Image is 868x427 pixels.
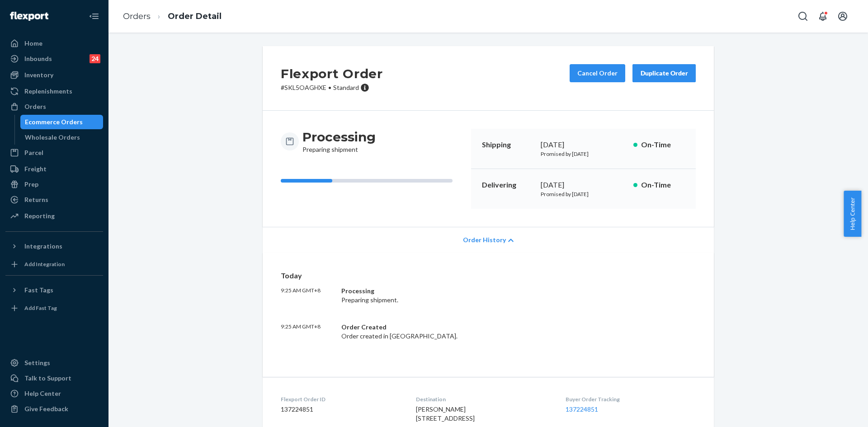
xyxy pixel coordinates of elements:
p: On-Time [641,180,685,190]
dt: Flexport Order ID [281,395,401,403]
a: Orders [5,99,103,114]
a: Orders [123,11,151,21]
a: Add Fast Tag [5,301,103,315]
a: Reporting [5,209,103,223]
div: Fast Tags [24,286,53,295]
h3: Processing [302,129,376,145]
p: 9:25 AM GMT+8 [281,323,334,341]
span: Standard [333,84,359,91]
span: [PERSON_NAME] [STREET_ADDRESS] [416,405,475,422]
button: Integrations [5,239,103,253]
a: Inbounds24 [5,52,103,66]
a: Talk to Support [5,371,103,385]
span: Order History [463,235,506,244]
button: Fast Tags [5,283,103,297]
div: Give Feedback [24,404,68,413]
div: Orders [24,102,46,111]
div: Add Integration [24,260,65,268]
div: Add Fast Tag [24,304,57,312]
a: Home [5,36,103,51]
a: Add Integration [5,257,103,272]
div: Home [24,39,42,48]
p: Delivering [482,180,533,190]
img: Flexport logo [10,12,48,21]
div: Settings [24,358,50,367]
p: # SKL5OAGHXE [281,83,383,92]
button: Open Search Box [794,7,812,25]
div: Preparing shipment [302,129,376,154]
dt: Destination [416,395,551,403]
div: 24 [90,54,100,63]
div: Preparing shipment. [341,286,609,305]
div: Parcel [24,148,43,157]
div: Inbounds [24,54,52,63]
div: Freight [24,164,47,174]
a: Ecommerce Orders [20,115,104,129]
button: Open account menu [834,7,852,25]
h2: Flexport Order [281,64,383,83]
button: Give Feedback [5,402,103,416]
div: Duplicate Order [640,69,688,78]
ol: breadcrumbs [116,3,229,30]
div: Order Created [341,323,609,332]
button: Help Center [844,191,861,237]
button: Close Navigation [85,7,103,25]
a: Order Detail [168,11,222,21]
dt: Buyer Order Tracking [566,395,696,403]
div: Replenishments [24,87,72,96]
button: Duplicate Order [632,64,696,82]
button: Cancel Order [570,64,625,82]
a: Parcel [5,145,103,160]
div: Help Center [24,389,61,398]
div: Talk to Support [24,374,71,383]
div: Prep [24,180,38,189]
p: Promised by [DATE] [541,150,626,158]
dd: 137224851 [281,405,401,414]
div: Wholesale Orders [25,133,80,142]
p: 9:25 AM GMT+8 [281,286,334,305]
a: Replenishments [5,84,103,99]
p: Today [281,271,696,281]
p: Shipping [482,140,533,150]
a: Settings [5,356,103,370]
p: On-Time [641,140,685,150]
span: • [328,84,331,91]
div: Order created in [GEOGRAPHIC_DATA]. [341,323,609,341]
a: 137224851 [566,405,598,413]
p: Promised by [DATE] [541,190,626,198]
a: Returns [5,192,103,207]
a: Help Center [5,386,103,401]
div: Reporting [24,211,55,221]
a: Prep [5,177,103,192]
a: Inventory [5,68,103,82]
div: Returns [24,195,48,204]
div: [DATE] [541,140,626,150]
a: Wholesale Orders [20,130,104,145]
div: [DATE] [541,180,626,190]
div: Inventory [24,70,53,80]
button: Open notifications [814,7,832,25]
div: Ecommerce Orders [25,117,83,127]
div: Integrations [24,242,62,251]
div: Processing [341,286,609,296]
a: Freight [5,162,103,176]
